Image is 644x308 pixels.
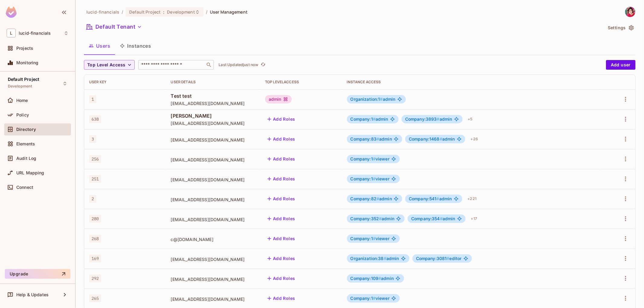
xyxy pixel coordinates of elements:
[89,255,101,262] span: 169
[8,77,39,82] span: Default Project
[351,97,396,102] span: admin
[351,136,380,141] span: Company:83
[465,194,479,204] div: + 221
[16,98,28,103] span: Home
[265,134,298,144] button: Add Roles
[171,217,255,222] span: [EMAIL_ADDRESS][DOMAIN_NAME]
[86,9,119,15] span: the active workspace
[351,97,383,102] span: Organization:1
[8,84,32,89] span: Development
[16,156,36,161] span: Audit Log
[210,9,248,15] span: User Management
[89,135,96,143] span: 3
[89,80,161,84] div: User Key
[265,234,298,243] button: Add Roles
[258,61,267,68] span: Click to refresh data
[171,256,255,262] span: [EMAIL_ADDRESS][DOMAIN_NAME]
[409,136,442,141] span: Company:1468
[171,93,255,99] span: Test test
[409,196,439,201] span: Company:541
[351,296,389,301] span: viewer
[261,62,266,68] span: refresh
[16,46,33,51] span: Projects
[265,95,292,103] div: admin
[416,256,462,261] span: editor
[89,95,96,103] span: 1
[351,116,376,122] span: Company:1
[171,237,255,242] span: c@[DOMAIN_NAME]
[171,120,255,126] span: [EMAIL_ADDRESS][DOMAIN_NAME]
[351,157,389,161] span: viewer
[265,174,298,184] button: Add Roles
[351,276,381,281] span: Company:109
[89,235,101,243] span: 268
[376,136,379,141] span: #
[265,80,337,84] div: Top Level Access
[351,216,382,221] span: Company:352
[373,156,376,161] span: #
[16,292,49,297] span: Help & Updates
[171,137,255,143] span: [EMAIL_ADDRESS][DOMAIN_NAME]
[440,216,443,221] span: #
[163,10,165,14] span: :
[351,216,395,221] span: admin
[605,23,636,33] button: Settings
[89,115,101,123] span: 638
[625,7,635,17] img: Nuru Hesenov
[7,29,16,37] span: L
[405,116,440,122] span: Company:3893
[351,196,380,201] span: Company:82
[16,113,29,117] span: Policy
[89,215,101,223] span: 280
[115,38,156,53] button: Instances
[351,236,389,241] span: viewer
[373,236,376,241] span: #
[606,60,636,70] button: Add user
[84,22,144,32] button: Default Tenant
[6,7,17,18] img: SReyMgAAAABJRU5ErkJggg==
[265,154,298,164] button: Add Roles
[379,216,382,221] span: #
[347,80,596,84] div: Instance Access
[89,175,101,183] span: 251
[19,31,51,36] span: Workspace: lucid-financials
[351,196,392,201] span: admin
[206,9,207,15] li: /
[384,256,386,261] span: #
[351,176,376,181] span: Company:1
[89,195,96,203] span: 2
[351,176,389,181] span: viewer
[89,155,101,163] span: 256
[409,196,452,201] span: admin
[171,177,255,183] span: [EMAIL_ADDRESS][DOMAIN_NAME]
[89,294,101,302] span: 265
[437,116,440,122] span: #
[16,170,44,175] span: URL Mapping
[171,100,255,106] span: [EMAIL_ADDRESS][DOMAIN_NAME]
[351,276,394,281] span: admin
[351,117,388,122] span: admin
[380,97,383,102] span: #
[373,116,376,122] span: #
[466,114,475,124] div: + 5
[373,296,376,301] span: #
[259,61,267,68] button: refresh
[265,254,298,263] button: Add Roles
[469,214,479,224] div: + 17
[411,216,455,221] span: admin
[376,196,379,201] span: #
[351,256,399,261] span: admin
[265,214,298,224] button: Add Roles
[440,136,442,141] span: #
[265,294,298,303] button: Add Roles
[437,196,439,201] span: #
[129,9,161,15] span: Default Project
[16,60,39,65] span: Monitoring
[171,80,255,84] div: User Details
[122,9,123,15] li: /
[171,296,255,302] span: [EMAIL_ADDRESS][DOMAIN_NAME]
[409,137,455,141] span: admin
[447,256,450,261] span: #
[16,185,33,190] span: Connect
[171,113,255,119] span: [PERSON_NAME]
